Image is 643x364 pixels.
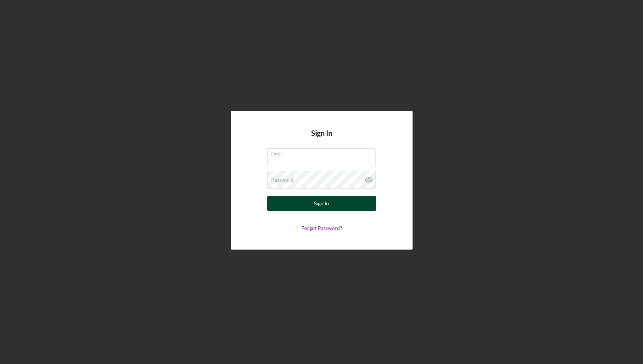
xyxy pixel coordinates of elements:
label: Email [271,149,376,157]
div: Sign In [314,196,329,211]
h4: Sign In [311,129,332,148]
button: Sign In [267,196,376,211]
a: Forgot Password? [301,225,342,231]
label: Password [271,177,293,183]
